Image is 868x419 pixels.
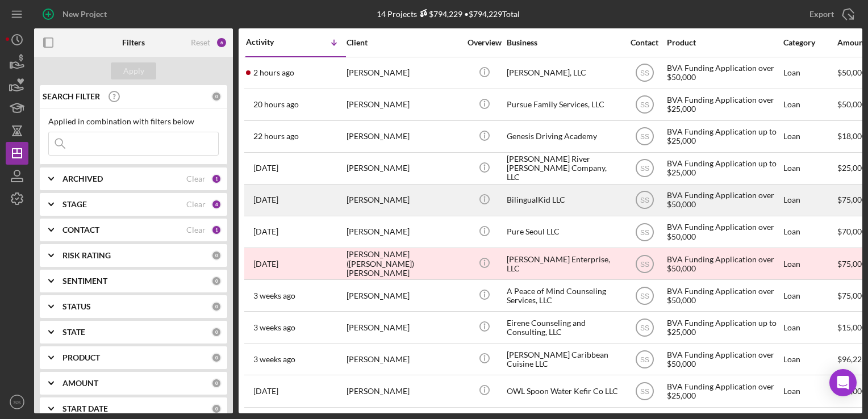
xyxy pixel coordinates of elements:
[211,353,222,363] div: 0
[640,69,649,77] text: SS
[111,62,156,79] button: Apply
[507,58,620,88] div: [PERSON_NAME], LLC
[783,153,836,183] div: Loan
[211,225,222,235] div: 1
[211,301,222,312] div: 0
[463,38,506,47] div: Overview
[253,355,295,364] time: 2025-08-12 16:47
[34,3,118,26] button: New Project
[507,344,620,374] div: [PERSON_NAME] Caribbean Cuisine LLC
[507,153,620,183] div: [PERSON_NAME] River [PERSON_NAME] Company, LLC
[783,58,836,88] div: Loan
[347,153,460,183] div: [PERSON_NAME]
[347,344,460,374] div: [PERSON_NAME]
[640,260,649,268] text: SS
[667,280,781,311] div: BVA Funding Application over $50,000
[211,276,222,286] div: 0
[253,195,278,204] time: 2025-08-27 12:15
[507,90,620,120] div: Pursue Family Services, LLC
[837,322,866,332] span: $15,000
[507,376,620,406] div: OWL Spoon Water Kefir Co LLC
[783,217,836,247] div: Loan
[783,121,836,152] div: Loan
[640,133,649,141] text: SS
[507,38,620,47] div: Business
[667,344,781,374] div: BVA Funding Application over $50,000
[507,185,620,215] div: BilingualKid LLC
[211,250,222,261] div: 0
[507,280,620,311] div: A Peace of Mind Counseling Services, LLC
[837,354,866,364] span: $96,229
[122,38,145,47] b: Filters
[62,225,99,234] b: CONTACT
[191,38,210,47] div: Reset
[62,3,107,26] div: New Project
[186,200,206,209] div: Clear
[667,249,781,279] div: BVA Funding Application over $50,000
[347,90,460,120] div: [PERSON_NAME]
[829,369,857,396] div: Open Intercom Messenger
[347,312,460,342] div: [PERSON_NAME]
[347,38,460,47] div: Client
[123,62,144,79] div: Apply
[186,174,206,183] div: Clear
[667,121,781,152] div: BVA Funding Application up to $25,000
[667,376,781,406] div: BVA Funding Application over $25,000
[62,379,98,388] b: AMOUNT
[837,99,866,109] span: $50,000
[253,387,278,396] time: 2025-08-04 19:12
[6,391,28,413] button: SS
[253,132,299,141] time: 2025-09-02 19:12
[62,200,87,209] b: STAGE
[667,312,781,342] div: BVA Funding Application up to $25,000
[62,276,107,286] b: SENTIMENT
[211,404,222,414] div: 0
[783,344,836,374] div: Loan
[640,355,649,363] text: SS
[377,9,520,19] div: 14 Projects • $794,229 Total
[640,228,649,236] text: SS
[837,131,866,141] span: $18,000
[347,280,460,311] div: [PERSON_NAME]
[783,376,836,406] div: Loan
[347,58,460,88] div: [PERSON_NAME]
[253,100,299,109] time: 2025-09-02 21:00
[640,292,649,300] text: SS
[783,280,836,311] div: Loan
[783,185,836,215] div: Loan
[62,251,111,260] b: RISK RATING
[837,291,866,300] span: $75,000
[667,217,781,247] div: BVA Funding Application over $50,000
[623,38,666,47] div: Contact
[62,174,103,183] b: ARCHIVED
[783,90,836,120] div: Loan
[640,388,649,396] text: SS
[667,90,781,120] div: BVA Funding Application over $25,000
[507,121,620,152] div: Genesis Driving Academy
[837,163,866,173] span: $25,000
[253,259,278,269] time: 2025-08-20 23:39
[783,312,836,342] div: Loan
[347,217,460,247] div: [PERSON_NAME]
[62,328,85,337] b: STATE
[253,323,295,332] time: 2025-08-12 17:38
[211,174,222,184] div: 1
[14,399,21,405] text: SS
[640,101,649,109] text: SS
[253,227,278,236] time: 2025-08-22 23:34
[640,196,649,204] text: SS
[667,58,781,88] div: BVA Funding Application over $50,000
[507,312,620,342] div: Eirene Counseling and Consulting, LLC
[837,227,866,236] span: $70,000
[417,9,462,19] div: $794,229
[347,376,460,406] div: [PERSON_NAME]
[253,291,295,300] time: 2025-08-14 17:50
[253,68,294,77] time: 2025-09-03 15:31
[809,3,834,26] div: Export
[246,37,296,47] div: Activity
[253,164,278,173] time: 2025-08-27 15:59
[43,92,100,101] b: SEARCH FILTER
[62,353,100,362] b: PRODUCT
[783,249,836,279] div: Loan
[211,327,222,337] div: 0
